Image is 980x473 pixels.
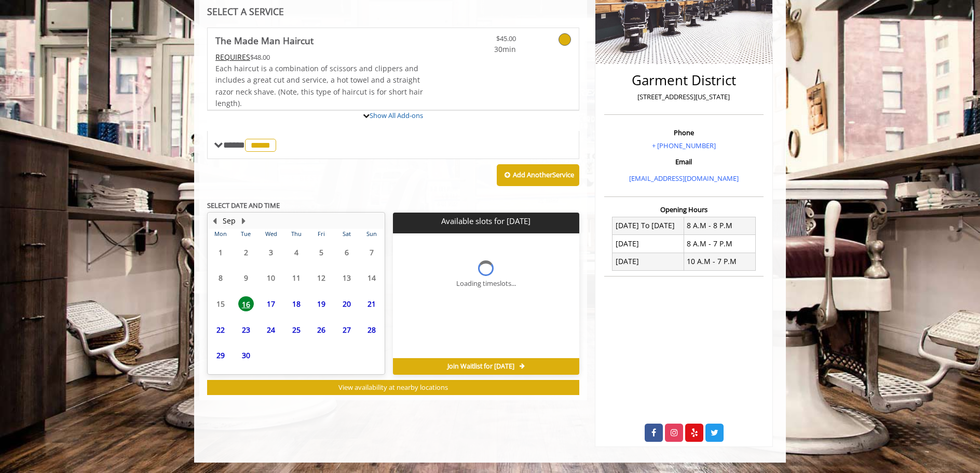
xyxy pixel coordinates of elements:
[233,317,258,343] td: Select day23
[289,296,304,311] span: 18
[314,296,329,311] span: 19
[215,33,314,48] b: The Made Man Haircut
[607,73,761,88] h2: Garment District
[238,296,254,311] span: 16
[213,322,228,337] span: 22
[684,253,755,270] td: 10 A.M - 7 P.M
[215,52,250,62] span: This service needs some Advance to be paid before we block your appointment
[334,229,359,239] th: Sat
[309,229,334,239] th: Fri
[607,129,761,136] h3: Phone
[238,348,254,363] span: 30
[309,291,334,317] td: Select day19
[684,217,755,234] td: 8 A.M - 8 P.M
[334,291,359,317] td: Select day20
[239,215,248,227] button: Next Month
[604,206,764,213] h3: Opening Hours
[289,322,304,337] span: 25
[263,322,279,337] span: 24
[612,235,684,253] td: [DATE]
[233,291,258,317] td: Select day16
[208,343,233,369] td: Select day29
[283,291,308,317] td: Select day18
[652,141,716,150] a: + [PHONE_NUMBER]
[309,317,334,343] td: Select day26
[447,362,514,371] span: Join Waitlist for [DATE]
[629,174,739,183] a: [EMAIL_ADDRESS][DOMAIN_NAME]
[338,383,448,392] span: View availability at nearby locations
[258,317,283,343] td: Select day24
[684,235,755,253] td: 8 A.M - 7 P.M
[263,296,279,311] span: 17
[207,380,579,395] button: View availability at nearby locations
[215,63,423,108] span: Each haircut is a combination of scissors and clippers and includes a great cut and service, a ho...
[207,7,579,17] div: SELECT A SERVICE
[607,91,761,102] p: [STREET_ADDRESS][US_STATE]
[607,158,761,165] h3: Email
[455,44,516,55] span: 30min
[314,322,329,337] span: 26
[359,229,385,239] th: Sun
[283,229,308,239] th: Thu
[334,317,359,343] td: Select day27
[370,111,423,120] a: Show All Add-ons
[364,322,379,337] span: 28
[238,322,254,337] span: 23
[339,296,355,311] span: 20
[210,215,219,227] button: Previous Month
[397,217,575,226] p: Available slots for [DATE]
[233,343,258,369] td: Select day30
[497,164,579,186] button: Add AnotherService
[215,51,424,63] div: $48.00
[513,170,574,179] b: Add Another Service
[283,317,308,343] td: Select day25
[612,217,684,234] td: [DATE] To [DATE]
[339,322,355,337] span: 27
[359,291,385,317] td: Select day21
[213,348,228,363] span: 29
[455,28,516,56] a: $45.00
[456,278,516,289] div: Loading timeslots...
[233,229,258,239] th: Tue
[223,215,236,227] button: Sep
[612,253,684,270] td: [DATE]
[258,229,283,239] th: Wed
[258,291,283,317] td: Select day17
[364,296,379,311] span: 21
[207,110,579,111] div: The Made Man Haircut Add-onS
[208,317,233,343] td: Select day22
[359,317,385,343] td: Select day28
[207,201,280,210] b: SELECT DATE AND TIME
[208,229,233,239] th: Mon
